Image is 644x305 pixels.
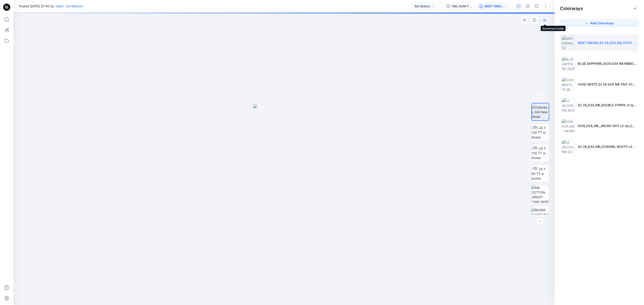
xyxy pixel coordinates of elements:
p: BLUE SAPPHIRE_S425 D34 NB RIBBONS V2 [578,61,637,66]
img: S2 26_D34_NB_DOUBLE STRIPE v1 rpt_CW5_PEACH MIMOSA_WM [562,98,575,112]
p: S2 26_D34_NB_DOUBLE STRIPE v1 rpt_CW5_PEACH MIMOSA_WM [578,103,637,107]
p: S126_D34_NB__MICRO DOT v2 rpt_CW5_VIVID WHT BLUE SAPPHIRE_WM [578,123,637,128]
img: BOXER SHORT_INSPIRATION [532,208,549,222]
span: Posted [DATE] 07:40 by [19,4,83,8]
button: Add Colorways [560,20,639,27]
img: 2024 Y 130 TT w Avatar [532,146,549,160]
button: TBD_ADM FULL_Rev4_NB [PERSON_NAME] SET [443,3,475,10]
h2: Colorways [560,6,583,11]
img: NB COTTON JERSEY CAMI_INSPIRATION [532,185,549,203]
img: S2 26_D34_NB_COWGIRL BOOTS v2 rpt_CW1_ROSY PETAL_WM [562,140,575,153]
img: eyJhbGciOiJIUzI1NiIsImtpZCI6IjAiLCJzbHQiOiJzZXMiLCJ0eXAiOiJKV1QifQ.eyJkYXRhIjp7InR5cGUiOiJzdG9yYW... [253,104,315,305]
button: MINT DREAM_S2 26_D34_NB_DITSY FLORAL 4 v1 rpt_CW21_MINT DREAM_WM [477,3,508,10]
img: BLUE SAPPHIRE_S425 D34 NB RIBBONS V2 [562,57,575,70]
img: S126_D34_NB__MICRO DOT v2 rpt_CW5_VIVID WHT BLUE SAPPHIRE_WM [562,119,575,132]
div: MINT DREAM_S2 26_D34_NB_DITSY FLORAL 4 v1 rpt_CW21_MINT DREAM_WM [484,4,505,9]
p: VIVID WHITE_S1 26 D29 NB TINY STRAWBERRY v1 [578,82,637,87]
a: Yakjin -3d-Walmart [55,4,83,8]
p: MINT DREAM_S2 26_D34_NB_DITSY FLORAL 4 v1 rpt_CW21_MINT DREAM_WM [578,40,637,45]
img: MINT DREAM_S2 26_D34_NB_DITSY FLORAL 4 v1 rpt_CW21_MINT DREAM_WM [562,36,575,49]
img: VIVID WHITE_S1 26 D29 NB TINY STRAWBERRY v1 [562,77,575,91]
p: S2 26_D34_NB_COWGIRL BOOTS v2 rpt_CW1_ROSY PETAL_WM [578,144,637,149]
button: Details [524,3,531,10]
img: Colorway 3/4 View Ghost [532,105,549,119]
div: TBD_ADM FULL_Rev4_NB [PERSON_NAME] SET [451,4,472,9]
img: 2024 Y 130 TT w Avatar [532,125,549,140]
img: 2024 Y 90 TT w avatar [532,167,549,181]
